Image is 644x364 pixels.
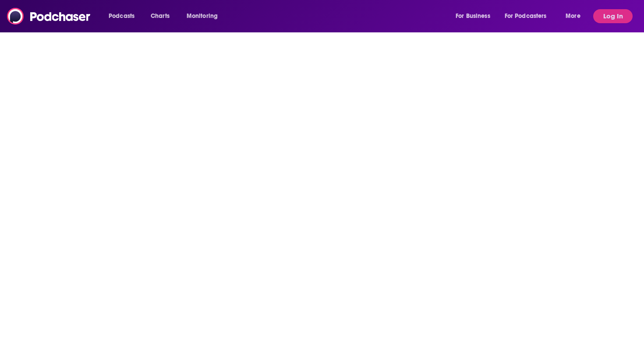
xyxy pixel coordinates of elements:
a: Charts [145,9,175,23]
span: For Podcasters [505,10,547,22]
button: Log In [593,9,633,23]
button: open menu [559,9,591,23]
span: Charts [151,10,170,22]
button: open menu [499,9,559,23]
span: Monitoring [187,10,218,22]
img: Podchaser - Follow, Share and Rate Podcasts [7,8,91,24]
span: Podcasts [109,10,134,22]
span: For Business [456,10,490,22]
span: More [566,10,580,22]
button: open menu [180,9,229,23]
button: open menu [449,9,501,23]
button: open menu [103,9,146,23]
